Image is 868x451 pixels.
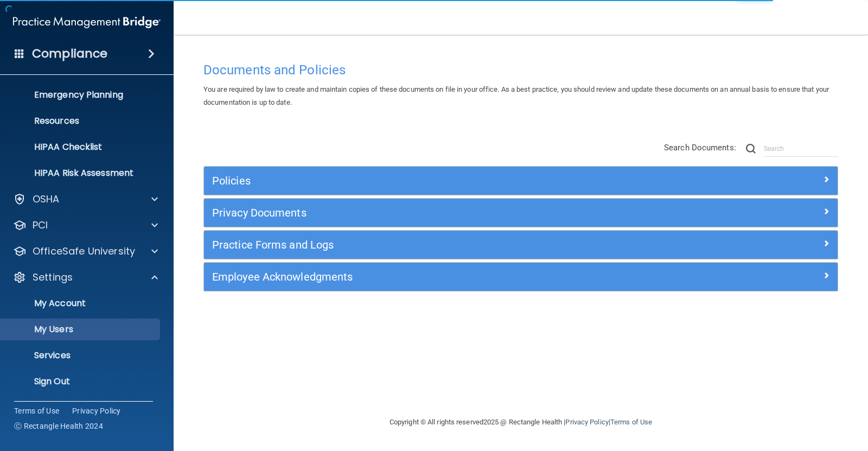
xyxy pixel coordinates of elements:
[203,85,829,106] span: You are required by law to create and maintain copies of these documents on file in your office. ...
[33,219,48,232] p: PCI
[664,143,736,153] span: Search Documents:
[72,405,121,416] a: Privacy Policy
[212,204,829,221] a: Privacy Documents
[13,271,158,284] a: Settings
[13,219,158,232] a: PCI
[32,46,107,61] h4: Compliance
[13,245,158,258] a: OfficeSafe University
[203,63,838,77] h4: Documents and Policies
[13,11,161,33] img: PMB logo
[7,298,155,309] p: My Account
[7,90,155,100] p: Emergency Planning
[565,418,608,426] a: Privacy Policy
[7,142,155,153] p: HIPAA Checklist
[7,116,155,126] p: Resources
[764,141,838,157] input: Search
[14,405,59,416] a: Terms of Use
[7,168,155,179] p: HIPAA Risk Assessment
[33,271,73,284] p: Settings
[14,421,103,431] span: Ⓒ Rectangle Health 2024
[212,271,671,283] h5: Employee Acknowledgments
[212,236,829,253] a: Practice Forms and Logs
[212,172,829,189] a: Policies
[13,193,158,206] a: OSHA
[33,193,60,206] p: OSHA
[746,144,756,154] img: ic-search.3b580494.png
[212,207,671,219] h5: Privacy Documents
[7,376,155,387] p: Sign Out
[212,175,671,187] h5: Policies
[212,239,671,251] h5: Practice Forms and Logs
[610,418,652,426] a: Terms of Use
[323,405,719,440] div: Copyright © All rights reserved 2025 @ Rectangle Health | |
[33,245,135,258] p: OfficeSafe University
[212,268,829,285] a: Employee Acknowledgments
[7,324,155,335] p: My Users
[7,350,155,361] p: Services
